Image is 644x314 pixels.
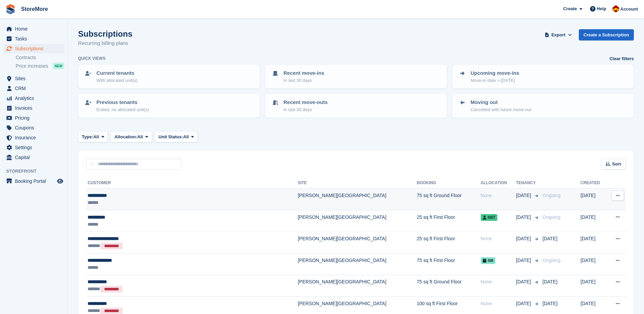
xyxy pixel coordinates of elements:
button: Allocation: All [111,131,152,142]
p: In last 30 days [283,77,324,84]
a: Current tenants With allocated unit(s) [79,65,259,88]
button: Type: All [78,131,108,142]
a: menu [3,113,64,123]
a: Contracts [16,54,64,61]
p: Cancelled with future move-out [471,106,531,113]
td: [DATE] [581,275,607,297]
a: menu [3,153,64,162]
span: [DATE] [516,235,532,242]
span: Capital [15,153,56,162]
a: menu [3,123,64,133]
p: Ended, no allocated unit(s) [96,106,149,113]
div: None [481,278,516,285]
img: stora-icon-8386f47178a22dfd0bd8f6a31ec36ba5ce8667c1dd55bd0f319d3a0aa187defe.svg [5,4,16,14]
td: [PERSON_NAME][GEOGRAPHIC_DATA] [298,275,417,297]
a: Create a Subscription [579,29,634,40]
th: Customer [86,178,298,189]
a: menu [3,24,64,34]
span: [DATE] [516,214,532,221]
a: menu [3,133,64,142]
a: StoreMore [18,3,51,15]
a: Moving out Cancelled with future move-out [453,94,633,117]
a: menu [3,93,64,103]
a: Recent move-outs In last 30 days [266,94,446,117]
span: [DATE] [516,300,532,307]
a: menu [3,74,64,83]
span: Ongoing [542,214,560,220]
a: menu [3,44,64,53]
span: Booking Portal [15,176,56,186]
span: Pricing [15,113,56,123]
td: [PERSON_NAME][GEOGRAPHIC_DATA] [298,210,417,232]
p: With allocated unit(s) [96,77,137,84]
p: Move-in date > [DATE] [471,77,519,84]
span: H07 [481,214,497,221]
span: Create [563,5,577,12]
div: NEW [53,63,64,69]
span: I08 [481,257,496,264]
a: Recent move-ins In last 30 days [266,65,446,88]
p: Recent move-ins [283,69,324,77]
td: [DATE] [581,189,607,210]
span: Account [620,6,638,13]
span: [DATE] [516,257,532,264]
span: Sites [15,74,56,83]
td: 25 sq ft First Floor [417,210,480,232]
span: Type: [82,134,93,140]
span: Export [551,32,565,38]
td: 75 sq ft Ground Floor [417,275,480,297]
div: None [481,192,516,199]
p: Recent move-outs [283,99,328,106]
button: Unit Status: All [155,131,198,142]
span: Allocation: [114,134,137,140]
span: Settings [15,143,56,152]
h1: Subscriptions [78,29,132,38]
span: Sort [612,161,621,168]
a: Preview store [56,177,64,185]
div: None [481,300,516,307]
span: All [183,134,189,140]
span: [DATE] [516,192,532,199]
div: None [481,235,516,242]
p: Recurring billing plans [78,39,132,47]
span: Invoices [15,103,56,113]
th: Booking [417,178,480,189]
span: Analytics [15,93,56,103]
span: CRM [15,84,56,93]
p: Previous tenants [96,99,149,106]
th: Site [298,178,417,189]
td: [PERSON_NAME][GEOGRAPHIC_DATA] [298,253,417,275]
a: menu [3,34,64,43]
span: [DATE] [516,278,532,285]
td: [DATE] [581,232,607,254]
span: All [93,134,99,140]
td: [PERSON_NAME][GEOGRAPHIC_DATA] [298,232,417,254]
a: menu [3,103,64,113]
td: 75 sq ft First Floor [417,253,480,275]
span: [DATE] [542,236,557,241]
img: Store More Team [612,5,619,12]
span: Coupons [15,123,56,133]
th: Created [581,178,607,189]
td: [DATE] [581,253,607,275]
a: Upcoming move-ins Move-in date > [DATE] [453,65,633,88]
h6: Quick views [78,55,106,62]
p: Upcoming move-ins [471,69,519,77]
span: All [137,134,143,140]
a: Price increases NEW [16,62,64,70]
span: Ongoing [542,258,560,263]
td: [DATE] [581,210,607,232]
a: menu [3,176,64,186]
a: menu [3,84,64,93]
span: Home [15,24,56,34]
button: Export [544,29,573,40]
th: Allocation [481,178,516,189]
a: Clear filters [609,55,634,62]
span: Ongoing [542,193,560,198]
td: [PERSON_NAME][GEOGRAPHIC_DATA] [298,189,417,210]
p: In last 30 days [283,106,328,113]
span: Unit Status: [159,134,183,140]
a: Previous tenants Ended, no allocated unit(s) [79,94,259,117]
th: Tenancy [516,178,540,189]
span: Storefront [6,168,68,175]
